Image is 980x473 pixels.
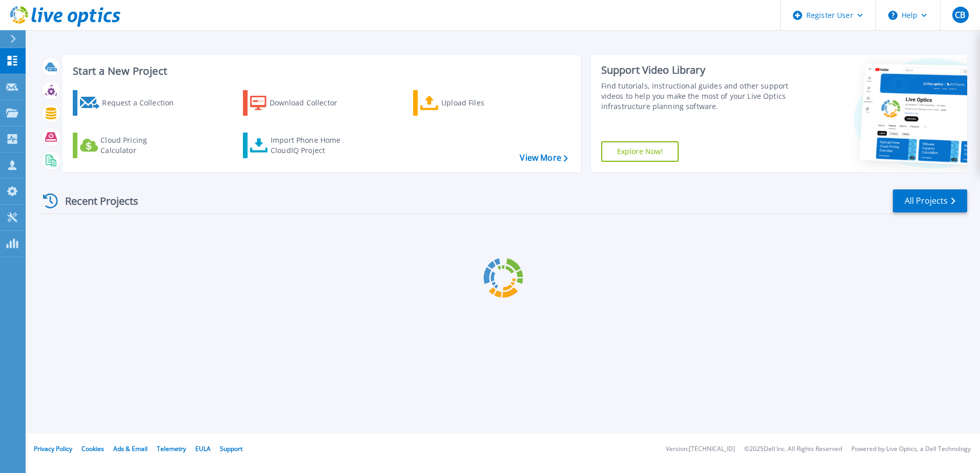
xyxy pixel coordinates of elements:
a: View More [520,153,567,163]
h3: Start a New Project [73,66,567,77]
div: Download Collector [270,93,352,113]
li: © 2025 Dell Inc. All Rights Reserved [744,446,842,453]
a: Request a Collection [73,90,187,116]
a: Privacy Policy [34,444,72,453]
a: Telemetry [157,444,186,453]
a: Download Collector [243,90,357,116]
span: CB [955,11,965,19]
a: Explore Now! [601,141,679,162]
a: Cloud Pricing Calculator [73,133,187,158]
div: Upload Files [441,93,523,113]
li: Version: [TECHNICAL_ID] [666,446,735,453]
div: Recent Projects [39,188,152,213]
li: Powered by Live Optics, a Dell Technology [851,446,971,453]
a: All Projects [893,189,967,212]
div: Find tutorials, instructional guides and other support videos to help you make the most of your L... [601,81,793,112]
div: Request a Collection [102,93,184,113]
div: Support Video Library [601,63,793,77]
div: Cloud Pricing Calculator [100,135,182,156]
a: EULA [195,444,211,453]
a: Cookies [81,444,104,453]
a: Support [220,444,242,453]
a: Upload Files [413,90,527,116]
div: Import Phone Home CloudIQ Project [271,135,351,156]
a: Ads & Email [113,444,148,453]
